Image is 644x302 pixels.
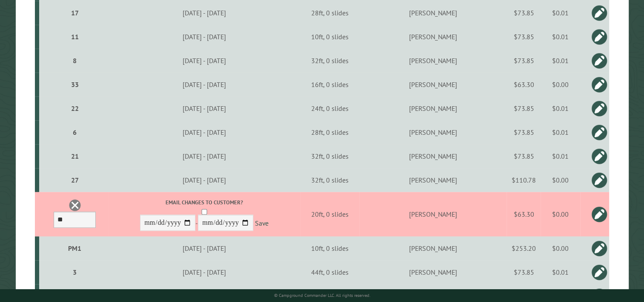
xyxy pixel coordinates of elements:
td: $0.00 [541,73,580,96]
td: $0.00 [541,192,580,236]
td: $63.30 [507,73,541,96]
div: [DATE] - [DATE] [110,176,299,184]
div: [DATE] - [DATE] [110,128,299,136]
td: [PERSON_NAME] [359,192,507,236]
td: $0.01 [541,96,580,120]
div: 21 [43,152,107,160]
td: $73.85 [507,120,541,144]
td: [PERSON_NAME] [359,236,507,260]
td: $0.01 [541,25,580,49]
td: [PERSON_NAME] [359,168,507,192]
td: 10ft, 0 slides [301,236,359,260]
td: $63.30 [507,192,541,236]
div: PM1 [43,244,107,253]
div: 27 [43,176,107,184]
td: [PERSON_NAME] [359,1,507,25]
td: [PERSON_NAME] [359,73,507,96]
td: $0.00 [541,168,580,192]
div: [DATE] - [DATE] [110,268,299,276]
td: [PERSON_NAME] [359,120,507,144]
td: 32ft, 0 slides [301,49,359,73]
small: © Campground Commander LLC. All rights reserved. [274,293,370,298]
div: 3 [43,268,107,276]
td: $0.01 [541,49,580,73]
td: $73.85 [507,49,541,73]
div: [DATE] - [DATE] [110,152,299,160]
div: 11 [43,32,107,41]
td: $0.01 [541,120,580,144]
div: - [110,198,299,233]
td: $110.78 [507,168,541,192]
td: 24ft, 0 slides [301,96,359,120]
td: 28ft, 0 slides [301,120,359,144]
a: Delete this reservation [69,199,81,212]
td: 28ft, 0 slides [301,1,359,25]
label: Email changes to customer? [110,198,299,206]
a: Save [255,219,269,227]
td: $0.00 [541,236,580,260]
div: [DATE] - [DATE] [110,9,299,17]
td: $73.85 [507,1,541,25]
td: $0.01 [541,1,580,25]
div: 33 [43,80,107,89]
td: 16ft, 0 slides [301,73,359,96]
div: [DATE] - [DATE] [110,104,299,113]
div: 22 [43,104,107,113]
div: 17 [43,9,107,17]
td: [PERSON_NAME] [359,25,507,49]
div: [DATE] - [DATE] [110,80,299,89]
td: $253.20 [507,236,541,260]
td: 44ft, 0 slides [301,260,359,284]
div: [DATE] - [DATE] [110,32,299,41]
td: [PERSON_NAME] [359,260,507,284]
td: $0.01 [541,260,580,284]
td: [PERSON_NAME] [359,96,507,120]
div: [DATE] - [DATE] [110,56,299,65]
td: $73.85 [507,144,541,168]
td: $73.85 [507,25,541,49]
td: [PERSON_NAME] [359,49,507,73]
div: 8 [43,56,107,65]
td: $0.01 [541,144,580,168]
td: 32ft, 0 slides [301,144,359,168]
td: $73.85 [507,96,541,120]
td: 20ft, 0 slides [301,192,359,236]
td: $73.85 [507,260,541,284]
td: 32ft, 0 slides [301,168,359,192]
td: 10ft, 0 slides [301,25,359,49]
div: 6 [43,128,107,136]
div: [DATE] - [DATE] [110,244,299,253]
td: [PERSON_NAME] [359,144,507,168]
